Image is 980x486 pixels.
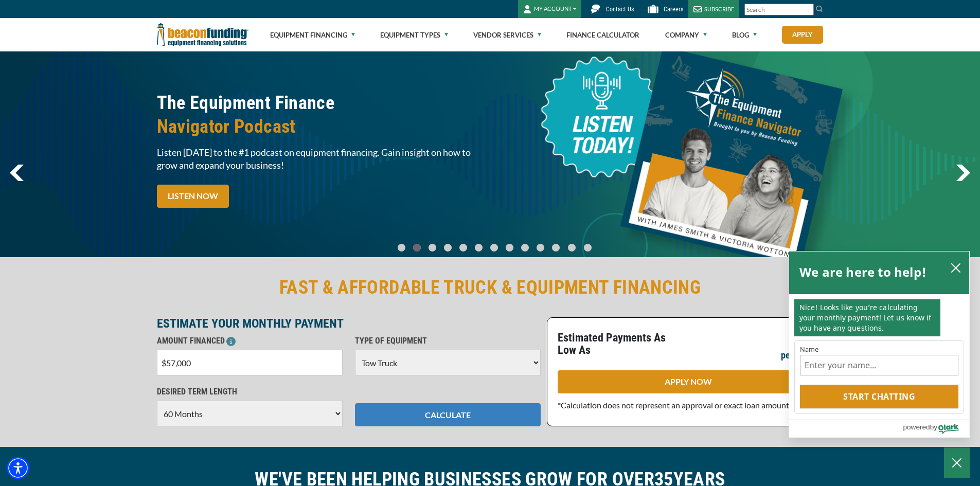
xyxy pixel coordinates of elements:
a: Equipment Financing [270,19,355,51]
a: Go To Slide 6 [488,243,500,252]
div: olark chatbox [789,251,970,438]
p: TYPE OF EQUIPMENT [355,335,541,347]
p: Nice! Looks like you’re calculating your monthly payment! Let us know if you have any questions. [794,299,940,336]
div: chat [789,294,969,340]
a: Go To Slide 5 [472,243,485,252]
span: Listen [DATE] to the #1 podcast on equipment financing. Gain insight on how to grow and expand yo... [157,146,484,172]
a: Clear search text [803,6,811,14]
a: next [956,165,970,181]
p: AMOUNT FINANCED [157,335,343,347]
span: Navigator Podcast [157,115,484,138]
a: Go To Slide 8 [519,243,531,252]
a: Equipment Types [380,19,448,51]
a: Go To Slide 9 [534,243,546,252]
img: Right Navigator [956,165,970,181]
div: Accessibility Menu [7,457,29,479]
span: *Calculation does not represent an approval or exact loan amount. [558,400,791,410]
a: Go To Slide 1 [411,243,423,252]
a: Company [665,19,707,51]
span: Contact Us [606,6,634,13]
label: Name [800,346,958,353]
h2: FAST & AFFORDABLE TRUCK & EQUIPMENT FINANCING [157,276,824,299]
a: Go To Slide 2 [426,243,438,252]
a: Apply [782,26,823,44]
a: Go To Slide 4 [457,243,469,252]
img: Beacon Funding Corporation logo [157,18,248,51]
a: Blog [732,19,757,51]
h2: The Equipment Finance [157,91,484,138]
a: Go To Slide 7 [503,243,515,252]
a: Go To Slide 12 [581,243,594,252]
button: CALCULATE [355,403,541,426]
button: Start chatting [800,385,958,408]
input: $ [157,350,343,375]
a: previous [10,165,24,181]
p: Estimated Payments As Low As [558,332,682,356]
input: Name [800,355,958,375]
a: Go To Slide 11 [565,243,578,252]
img: Left Navigator [10,165,24,181]
a: Go To Slide 10 [549,243,562,252]
p: DESIRED TERM LENGTH [157,386,343,398]
p: ESTIMATE YOUR MONTHLY PAYMENT [157,317,541,330]
h2: We are here to help! [799,262,926,282]
span: by [930,421,937,434]
a: Finance Calculator [566,19,639,51]
span: powered [903,421,930,434]
img: Search [815,5,824,13]
input: Search [744,4,814,15]
p: per month [781,349,819,362]
a: Go To Slide 3 [441,243,454,252]
a: Go To Slide 0 [395,243,407,252]
button: close chatbox [948,260,964,275]
a: APPLY NOW [558,370,819,393]
a: Powered by Olark [903,420,969,437]
a: LISTEN NOW [157,185,229,208]
a: Vendor Services [473,19,541,51]
span: Careers [664,6,683,13]
button: Close Chatbox [944,447,970,478]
